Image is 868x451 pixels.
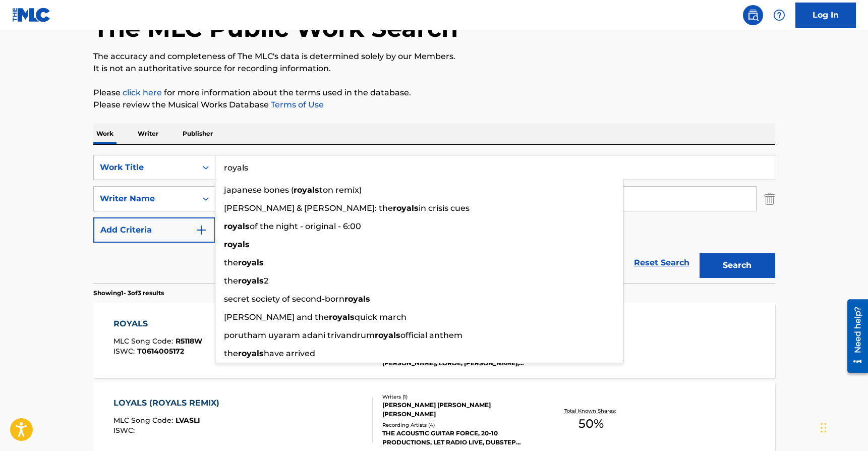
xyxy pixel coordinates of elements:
span: 2 [264,276,268,286]
span: porutham uyaram adani trivandrum [224,330,375,340]
img: Delete Criterion [764,186,775,211]
strong: royals [393,203,419,213]
span: MLC Song Code : [113,336,176,346]
div: [PERSON_NAME] [PERSON_NAME] [PERSON_NAME] [382,401,535,419]
a: Public Search [743,5,763,25]
strong: royals [224,221,250,231]
div: Recording Artists ( 4 ) [382,421,535,429]
a: Terms of Use [269,100,324,109]
strong: royals [329,312,355,322]
span: [PERSON_NAME] & [PERSON_NAME]: the [224,203,393,213]
p: Writer [135,123,161,144]
iframe: Chat Widget [818,403,868,451]
div: THE ACOUSTIC GUITAR FORCE, 20-10 PRODUCTIONS, LET RADIO LIVE, DUBSTEP [PERSON_NAME] [382,429,535,447]
span: the [224,276,238,286]
span: R5118W [176,336,202,346]
div: Writer Name [100,193,191,205]
p: Total Known Shares: [564,407,618,415]
span: ton remix) [319,185,362,195]
strong: royals [375,330,400,340]
a: Reset Search [629,252,695,274]
img: MLC Logo [12,8,51,22]
span: japanese bones ( [224,185,294,195]
strong: royals [238,276,264,286]
span: ISWC : [113,347,137,356]
strong: royals [344,294,370,304]
img: search [747,9,759,21]
p: Publisher [180,123,216,144]
p: It is not an authoritative source for recording information. [93,63,775,75]
span: in crisis cues [419,203,470,213]
div: LOYALS (ROYALS REMIX) [113,397,224,409]
p: The accuracy and completeness of The MLC's data is determined solely by our Members. [93,50,775,63]
button: Search [700,253,775,278]
span: ISWC : [113,426,137,435]
iframe: Resource Center [840,296,868,377]
span: official anthem [400,330,462,340]
span: quick march [355,312,407,322]
img: help [773,9,785,21]
img: 9d2ae6d4665cec9f34b9.svg [195,224,207,236]
a: Log In [795,3,856,28]
a: ROYALSMLC Song Code:R5118WISWC:T0614005172Writers (2)[PERSON_NAME], [PERSON_NAME] [PERSON_NAME] [... [93,303,775,378]
p: Please for more information about the terms used in the database. [93,87,775,99]
div: Drag [821,413,827,443]
a: click here [123,88,162,97]
strong: royals [294,185,319,195]
span: secret society of second-born [224,294,344,304]
p: Work [93,123,117,144]
span: LVASLI [176,416,200,425]
span: MLC Song Code : [113,416,176,425]
span: of the night - original - 6:00 [250,221,361,231]
p: Showing 1 - 3 of 3 results [93,289,164,298]
span: the [224,258,238,267]
button: Add Criteria [93,217,215,243]
strong: royals [238,349,264,358]
p: Please review the Musical Works Database [93,99,775,111]
span: [PERSON_NAME] and the [224,312,329,322]
strong: royals [224,240,250,249]
span: have arrived [264,349,315,358]
div: Help [769,5,789,25]
span: the [224,349,238,358]
div: Work Title [100,161,191,174]
div: ROYALS [113,318,202,330]
strong: royals [238,258,264,267]
div: Writers ( 1 ) [382,393,535,401]
form: Search Form [93,155,775,283]
span: T0614005172 [137,347,184,356]
span: 50 % [578,415,604,433]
